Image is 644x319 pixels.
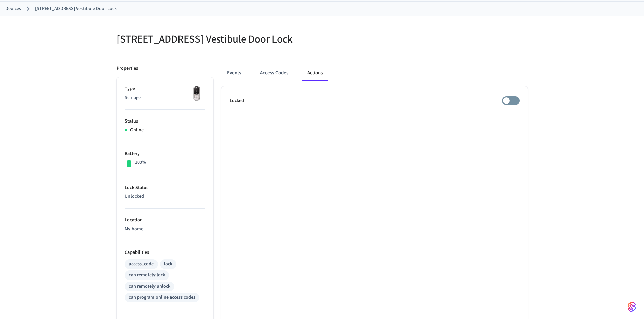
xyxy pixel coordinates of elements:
[221,65,246,81] button: Events
[221,65,528,81] div: ant example
[5,5,21,12] a: Devices
[302,65,328,81] button: Actions
[117,65,138,72] p: Properties
[130,127,144,134] p: Online
[125,85,205,92] p: Type
[255,65,294,81] button: Access Codes
[230,97,244,104] p: Locked
[125,225,205,233] p: My home
[125,150,205,157] p: Battery
[129,272,165,279] div: can remotely lock
[129,261,154,268] div: access_code
[125,217,205,224] p: Location
[125,94,205,101] p: Schlage
[125,193,205,200] p: Unlocked
[129,283,170,290] div: can remotely unlock
[125,184,205,191] p: Lock Status
[129,294,195,301] div: can program online access codes
[164,261,172,268] div: lock
[117,32,318,46] h5: [STREET_ADDRESS] Vestibule Door Lock
[35,5,117,12] a: [STREET_ADDRESS] Vestibule Door Lock
[628,301,636,312] img: SeamLogoGradient.69752ec5.svg
[135,159,146,166] p: 100%
[188,85,205,102] img: Yale Assure Touchscreen Wifi Smart Lock, Satin Nickel, Front
[125,118,205,125] p: Status
[125,249,205,256] p: Capabilities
